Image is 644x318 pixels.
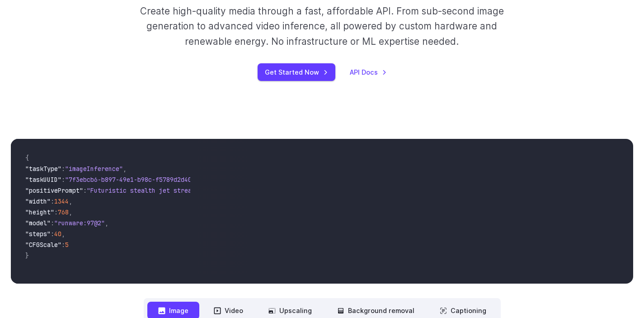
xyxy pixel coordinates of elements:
span: 768 [58,208,69,216]
span: "taskUUID" [25,176,61,184]
span: "steps" [25,230,51,238]
span: } [25,252,29,260]
span: , [61,230,65,238]
span: "width" [25,197,51,205]
span: "Futuristic stealth jet streaking through a neon-lit cityscape with glowing purple exhaust" [87,186,416,195]
span: : [61,241,65,249]
span: , [123,165,127,173]
span: 40 [54,230,61,238]
span: : [54,208,58,216]
span: , [69,208,72,216]
span: : [83,186,87,195]
span: "height" [25,208,54,216]
a: API Docs [350,67,387,77]
span: : [51,219,54,227]
span: "CFGScale" [25,241,61,249]
span: : [61,165,65,173]
span: "runware:97@2" [54,219,105,227]
span: "model" [25,219,51,227]
span: : [51,197,54,205]
span: 5 [65,241,69,249]
span: "imageInference" [65,165,123,173]
span: : [61,176,65,184]
p: Create high-quality media through a fast, affordable API. From sub-second image generation to adv... [123,4,521,49]
span: "taskType" [25,165,61,173]
span: , [69,197,72,205]
span: : [51,230,54,238]
a: Get Started Now [258,63,335,81]
span: "7f3ebcb6-b897-49e1-b98c-f5789d2d40d7" [65,176,202,184]
span: , [105,219,108,227]
span: { [25,154,29,162]
span: 1344 [54,197,69,205]
span: "positivePrompt" [25,186,83,195]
